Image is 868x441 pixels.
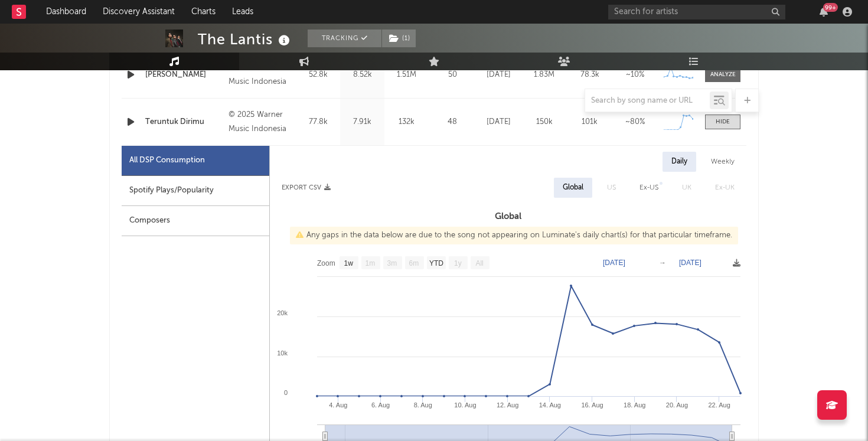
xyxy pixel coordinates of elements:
[122,176,269,206] div: Spotify Plays/Popularity
[624,401,645,409] text: 18. Aug
[823,3,838,12] div: 99 +
[429,259,443,267] text: YTD
[581,401,603,409] text: 16. Aug
[615,69,655,81] div: ~ 10 %
[284,389,288,396] text: 0
[317,259,335,267] text: Zoom
[454,259,462,267] text: 1y
[145,116,223,128] a: Teruntuk Dirimu
[299,69,337,81] div: 52.8k
[524,116,564,128] div: 150k
[679,259,701,267] text: [DATE]
[145,69,223,81] a: [PERSON_NAME]
[382,30,416,47] button: (1)
[329,401,347,409] text: 4. Aug
[270,210,746,224] h3: Global
[122,206,269,236] div: Composers
[585,96,710,106] input: Search by song name or URL
[344,259,354,267] text: 1w
[497,401,518,409] text: 12. Aug
[563,181,583,195] div: Global
[381,30,416,47] span: ( 1 )
[659,259,666,267] text: →
[608,5,785,19] input: Search for artists
[290,227,738,244] div: Any gaps in the data below are due to the song not appearing on Luminate's daily chart(s) for tha...
[129,153,205,168] div: All DSP Consumption
[299,116,337,128] div: 77.8k
[663,152,696,172] div: Daily
[366,259,376,267] text: 1m
[475,259,483,267] text: All
[122,146,269,176] div: All DSP Consumption
[570,116,609,128] div: 101k
[702,152,743,172] div: Weekly
[229,108,293,136] div: © 2025 Warner Music Indonesia
[282,184,331,191] button: Export CSV
[343,116,381,128] div: 7.91k
[708,401,730,409] text: 22. Aug
[198,30,293,49] div: The Lantis
[603,259,625,267] text: [DATE]
[479,69,518,81] div: [DATE]
[570,69,609,81] div: 78.3k
[387,69,426,81] div: 1.51M
[666,401,688,409] text: 20. Aug
[387,259,397,267] text: 3m
[229,61,293,89] div: © 2025 Warner Music Indonesia
[479,116,518,128] div: [DATE]
[308,30,381,47] button: Tracking
[820,7,828,17] button: 99+
[277,349,288,357] text: 10k
[615,116,655,128] div: ~ 80 %
[524,69,564,81] div: 1.83M
[414,401,432,409] text: 8. Aug
[432,69,473,81] div: 50
[432,116,473,128] div: 48
[343,69,381,81] div: 8.52k
[277,309,288,316] text: 20k
[387,116,426,128] div: 132k
[454,401,476,409] text: 10. Aug
[409,259,419,267] text: 6m
[539,401,561,409] text: 14. Aug
[371,401,390,409] text: 6. Aug
[639,181,658,195] div: Ex-US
